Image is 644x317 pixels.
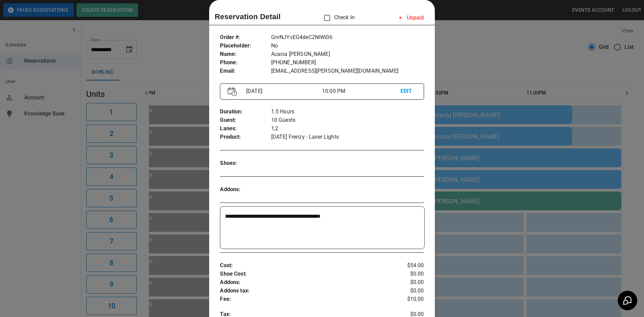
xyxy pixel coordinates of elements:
p: Acacia [PERSON_NAME] [271,50,424,59]
p: [DATE] Frenzy - Laser Lights [271,133,424,141]
p: Product : [220,133,271,141]
p: $0.00 [390,270,424,278]
p: [EMAIL_ADDRESS][PERSON_NAME][DOMAIN_NAME] [271,67,424,75]
p: 10 Guests [271,116,424,125]
p: 1.5 Hours [271,108,424,116]
p: Placeholder : [220,42,271,50]
p: Shoes : [220,159,271,168]
p: [PHONE_NUMBER] [271,59,424,67]
p: $54.00 [390,261,424,270]
p: Addons tax : [220,287,390,295]
p: [DATE] [244,87,322,95]
p: No [271,42,424,50]
p: Addons : [220,185,271,194]
p: Shoe Cost : [220,270,390,278]
p: Check In [320,11,355,25]
p: Guest : [220,116,271,125]
li: Unpaid [394,11,429,25]
p: Phone : [220,59,271,67]
img: Vector [228,87,237,96]
p: Reservation Detail [215,11,281,22]
p: Lanes : [220,125,271,133]
p: Name : [220,50,271,59]
p: Addons : [220,278,390,287]
p: 1,2 [271,125,424,133]
p: $0.00 [390,278,424,287]
p: Email : [220,67,271,75]
p: $0.00 [390,287,424,295]
p: GnrNJYvEG4deC2NlWi06 [271,33,424,42]
p: EDIT [400,87,416,96]
p: Duration : [220,108,271,116]
p: 10:00 PM [322,87,400,95]
p: Fee : [220,295,390,304]
p: $10.00 [390,295,424,304]
p: Order # : [220,33,271,42]
p: Cost : [220,261,390,270]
